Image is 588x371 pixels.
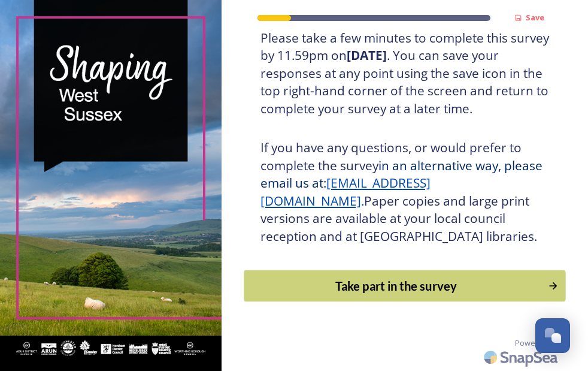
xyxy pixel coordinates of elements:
a: [EMAIL_ADDRESS][DOMAIN_NAME] [260,174,431,209]
span: . [361,192,364,209]
button: Open Chat [535,318,570,353]
span: Powered by [515,337,558,349]
strong: Save [526,12,544,23]
div: Take part in the survey [250,277,541,295]
strong: [DATE] [347,47,387,64]
h3: Please take a few minutes to complete this survey by 11.59pm on . You can save your responses at ... [260,29,549,118]
span: in an alternative way, please email us at: [260,157,545,192]
button: Continue [244,270,565,302]
h3: If you have any questions, or would prefer to complete the survey Paper copies and large print ve... [260,139,549,245]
